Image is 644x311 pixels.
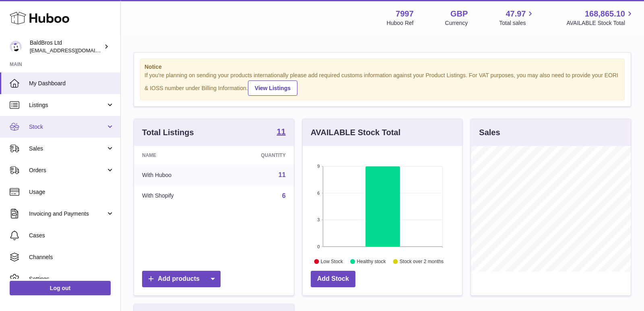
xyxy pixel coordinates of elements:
[499,8,535,27] a: 47.97 Total sales
[142,127,194,138] h3: Total Listings
[144,72,620,96] div: If you're planning on sending your products internationally please add required customs informati...
[134,185,220,206] td: With Shopify
[29,188,114,196] span: Usage
[29,145,106,152] span: Sales
[566,8,634,27] a: 168,865.10 AVAILABLE Stock Total
[396,8,414,19] strong: 7997
[29,232,114,239] span: Cases
[29,101,106,109] span: Listings
[400,259,444,264] text: Stock over 2 months
[317,217,320,222] text: 3
[30,39,102,54] div: BaldBros Ltd
[29,275,114,283] span: Settings
[506,8,526,19] span: 47.97
[10,281,111,295] a: Log out
[479,127,500,138] h3: Sales
[277,128,285,137] a: 11
[387,19,414,27] div: Huboo Ref
[311,127,400,138] h3: AVAILABLE Stock Total
[144,63,620,71] strong: Notice
[585,8,625,19] span: 168,865.10
[10,41,22,53] img: baldbrothersblog@gmail.com
[317,164,320,169] text: 9
[311,271,355,287] a: Add Stock
[29,123,106,131] span: Stock
[282,192,286,199] a: 6
[277,128,285,136] strong: 11
[445,19,468,27] div: Currency
[248,80,297,96] a: View Listings
[566,19,634,27] span: AVAILABLE Stock Total
[134,146,220,165] th: Name
[317,244,320,249] text: 0
[29,80,114,87] span: My Dashboard
[321,259,343,264] text: Low Stock
[29,253,114,261] span: Channels
[30,47,118,54] span: [EMAIL_ADDRESS][DOMAIN_NAME]
[317,191,320,196] text: 6
[279,171,286,178] a: 11
[142,271,221,287] a: Add products
[29,210,106,218] span: Invoicing and Payments
[499,19,535,27] span: Total sales
[357,259,386,264] text: Healthy stock
[29,167,106,174] span: Orders
[450,8,468,19] strong: GBP
[220,146,294,165] th: Quantity
[134,165,220,185] td: With Huboo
